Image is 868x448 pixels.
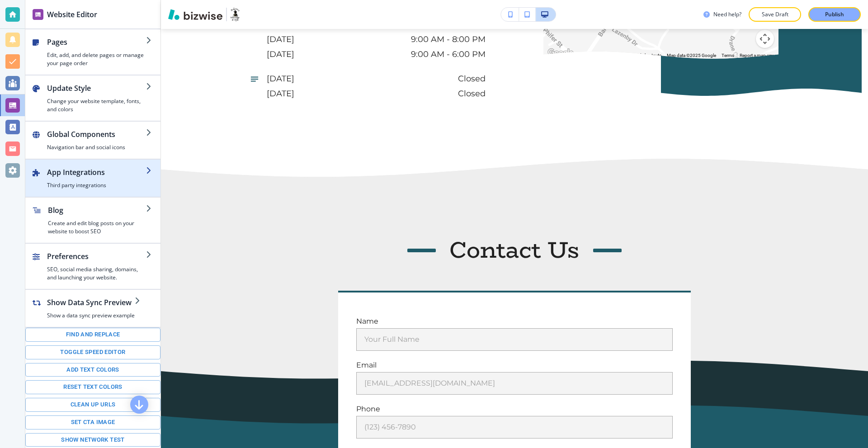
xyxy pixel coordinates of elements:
button: Update StyleChange your website template, fonts, and colors [25,75,160,121]
a: Open this area in Google Maps (opens a new window) [546,47,576,59]
a: Terms (opens in new tab) [722,53,734,58]
button: Publish [808,7,861,22]
p: Name [356,316,673,326]
button: App IntegrationsThird party integrations [25,160,160,197]
p: Closed [458,71,486,86]
h2: Global Components [47,129,146,140]
p: Publish [825,10,844,19]
p: [DATE] [267,86,294,101]
h2: Update Style [47,83,146,94]
h2: Preferences [47,251,146,262]
button: Toggle speed editor [25,345,160,359]
img: Google [546,47,576,59]
p: [DATE] [267,47,294,62]
h2: Pages [47,37,146,47]
h4: Third party integrations [47,181,146,189]
p: [DATE] [267,32,294,47]
h2: Blog [48,205,146,216]
p: Email [356,360,673,370]
h4: Show a data sync preview example [47,311,135,320]
img: editor icon [33,9,43,20]
button: Find and replace [25,328,160,342]
button: Add text colors [25,363,160,377]
a: Report a map error [740,53,776,58]
img: Your Logo [231,7,240,22]
button: PagesEdit, add, and delete pages or manage your page order [25,29,160,75]
h4: Edit, add, and delete pages or manage your page order [47,51,146,67]
button: BlogCreate and edit blog posts on your website to boost SEO [25,198,160,243]
button: Global ComponentsNavigation bar and social icons [25,122,160,159]
button: Keyboard shortcuts [623,52,661,59]
button: Set CTA image [25,415,160,429]
h2: Show Data Sync Preview [47,297,135,308]
p: [DATE] [267,71,294,86]
p: 9:00 AM - 8:00 PM [411,32,486,47]
h2: Website Editor [47,9,97,20]
span: Map data ©2025 Google [667,53,716,58]
button: Save Draft [749,7,801,22]
button: Clean up URLs [25,398,160,412]
button: Reset text colors [25,380,160,394]
h4: SEO, social media sharing, domains, and launching your website. [47,265,146,282]
button: Show network test [25,433,160,447]
p: Save Draft [760,10,789,19]
button: PreferencesSEO, social media sharing, domains, and launching your website. [25,244,160,289]
p: Closed [458,86,486,101]
h4: Change your website template, fonts, and colors [47,97,146,113]
h4: Navigation bar and social icons [47,143,146,151]
p: 9:00 AM - 6:00 PM [411,47,486,62]
h4: Create and edit blog posts on your website to boost SEO [48,219,146,236]
p: Phone [356,404,673,414]
h2: App Integrations [47,167,146,178]
h3: Need help? [713,10,741,19]
img: Bizwise Logo [168,9,222,20]
button: Show Data Sync PreviewShow a data sync preview example [25,290,149,327]
button: Map camera controls [756,30,774,48]
h3: Contact Us [449,235,580,265]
